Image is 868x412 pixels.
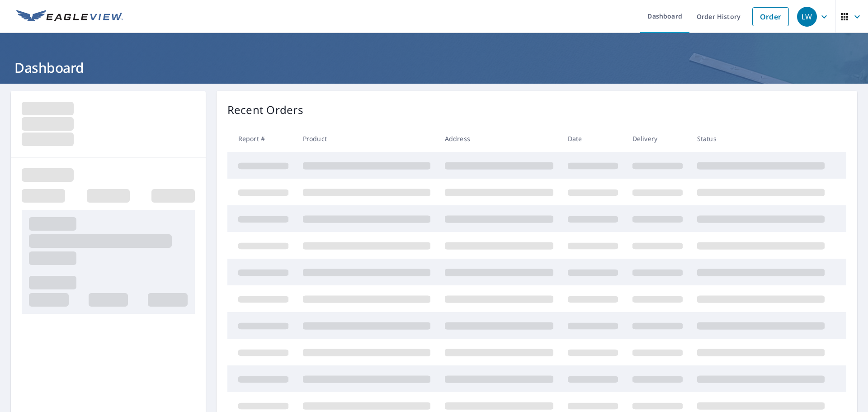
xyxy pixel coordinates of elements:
[11,58,857,77] h1: Dashboard
[690,125,832,152] th: Status
[625,125,690,152] th: Delivery
[227,102,303,118] p: Recent Orders
[797,7,817,27] div: LW
[16,10,123,24] img: EV Logo
[561,125,625,152] th: Date
[296,125,438,152] th: Product
[227,125,296,152] th: Report #
[752,7,789,26] a: Order
[438,125,561,152] th: Address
